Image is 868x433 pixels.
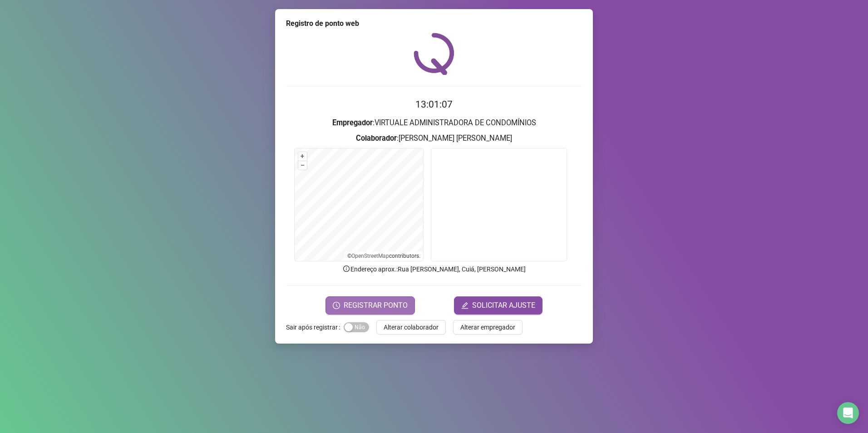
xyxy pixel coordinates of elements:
button: editSOLICITAR AJUSTE [454,296,542,315]
div: Registro de ponto web [286,18,582,29]
a: OpenStreetMap [351,253,389,259]
span: info-circle [342,265,350,273]
li: © contributors. [347,253,420,259]
img: QRPoint [414,33,454,75]
span: clock-circle [333,302,340,309]
h3: : VIRTUALE ADMINISTRADORA DE CONDOMÍNIOS [286,117,582,129]
h3: : [PERSON_NAME] [PERSON_NAME] [286,133,582,144]
strong: Empregador [332,118,373,127]
strong: Colaborador [356,134,397,143]
span: REGISTRAR PONTO [344,300,408,311]
button: – [298,161,307,170]
span: edit [461,302,469,309]
div: Open Intercom Messenger [837,402,859,424]
button: Alterar empregador [453,320,523,335]
time: 13:01:07 [415,99,453,110]
span: SOLICITAR AJUSTE [472,300,535,311]
button: Alterar colaborador [376,320,446,335]
button: + [298,152,307,161]
p: Endereço aprox. : Rua [PERSON_NAME], Cuiá, [PERSON_NAME] [286,264,582,274]
button: REGISTRAR PONTO [325,296,415,315]
label: Sair após registrar [286,320,344,335]
span: Alterar empregador [460,322,515,332]
span: Alterar colaborador [384,322,439,332]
